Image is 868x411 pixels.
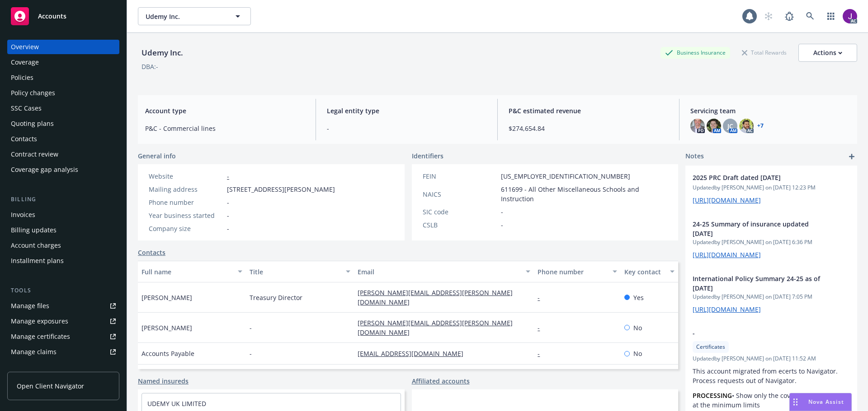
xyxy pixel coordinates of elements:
a: add [846,151,857,162]
div: Account charges [11,238,61,253]
span: Udemy Inc. [146,12,224,21]
div: DBA: - [142,62,158,71]
div: Email [358,267,520,277]
span: [PERSON_NAME] [142,323,192,332]
div: Billing updates [11,223,57,237]
div: International Policy Summary 24-25 as of [DATE]Updatedby [PERSON_NAME] on [DATE] 7:05 PM[URL][DOM... [685,267,857,321]
a: [PERSON_NAME][EMAIL_ADDRESS][PERSON_NAME][DOMAIN_NAME] [358,319,513,337]
button: Udemy Inc. [138,7,251,25]
a: Policy changes [7,86,119,100]
a: Invoices [7,208,119,222]
div: Coverage gap analysis [11,162,78,177]
a: Contract review [7,147,119,162]
span: Updated by [PERSON_NAME] on [DATE] 7:05 PM [693,293,850,301]
div: 24-25 Summary of insurance updated [DATE]Updatedby [PERSON_NAME] on [DATE] 6:36 PM[URL][DOMAIN_NAME] [685,212,857,267]
span: No [633,323,642,332]
span: [US_EMPLOYER_IDENTIFICATION_NUMBER] [501,171,630,181]
span: [PERSON_NAME] [142,293,192,302]
a: Search [801,7,819,25]
div: Business Insurance [660,47,730,58]
a: Start snowing [759,7,778,25]
span: Treasury Director [250,293,302,302]
div: FEIN [423,171,497,181]
span: - [327,124,486,133]
span: Legal entity type [327,106,486,115]
div: SSC Cases [11,101,42,115]
span: Accounts [38,13,66,20]
span: - [501,220,503,230]
span: - [227,224,229,233]
a: Billing updates [7,223,119,237]
span: 24-25 Summary of insurance updated [DATE] [693,219,826,238]
a: +7 [757,123,764,129]
div: Title [250,267,340,277]
div: Policies [11,70,33,85]
span: Notes [685,151,704,162]
div: Key contact [624,267,665,277]
a: UDEMY UK LIMITED [147,399,206,408]
img: photo [707,119,721,133]
span: Nova Assist [808,398,844,406]
div: Contract review [11,147,58,162]
button: Email [354,261,534,282]
div: Company size [149,224,223,233]
span: Updated by [PERSON_NAME] on [DATE] 11:52 AM [693,355,850,363]
span: - [250,323,252,332]
a: Manage BORs [7,360,119,374]
div: Phone number [149,198,223,207]
div: Manage claims [11,345,57,359]
a: [URL][DOMAIN_NAME] [693,305,761,314]
a: [EMAIL_ADDRESS][DOMAIN_NAME] [358,349,471,358]
span: P&C - Commercial lines [145,124,305,133]
span: 611699 - All Other Miscellaneous Schools and Instruction [501,185,668,203]
span: - [227,211,229,220]
span: - [693,328,826,338]
a: Coverage [7,55,119,69]
span: - [501,207,503,217]
div: Website [149,171,223,181]
div: Drag to move [790,393,801,411]
div: Installment plans [11,254,64,268]
a: Account charges [7,238,119,253]
a: Contacts [138,248,165,257]
span: General info [138,151,176,161]
div: Manage files [11,299,49,313]
a: Accounts [7,4,119,29]
span: Yes [633,293,644,302]
a: [URL][DOMAIN_NAME] [693,250,761,259]
span: Updated by [PERSON_NAME] on [DATE] 6:36 PM [693,238,850,246]
a: Quoting plans [7,116,119,131]
span: - [227,198,229,207]
a: Manage claims [7,345,119,359]
a: Manage certificates [7,329,119,344]
a: - [227,172,229,180]
div: Phone number [538,267,607,277]
a: Policies [7,70,119,85]
div: Manage exposures [11,314,68,328]
span: Open Client Navigator [17,381,84,391]
div: CSLB [423,220,497,230]
button: Phone number [534,261,620,282]
span: Servicing team [690,106,850,115]
span: Manage exposures [7,314,119,328]
span: Updated by [PERSON_NAME] on [DATE] 12:23 PM [693,184,850,192]
div: NAICS [423,189,497,199]
div: SIC code [423,207,497,217]
div: Manage BORs [11,360,53,374]
a: Report a Bug [780,7,798,25]
a: - [538,349,547,358]
a: Switch app [822,7,840,25]
button: Key contact [621,261,678,282]
a: - [538,293,547,302]
span: Account type [145,106,305,115]
a: [PERSON_NAME][EMAIL_ADDRESS][PERSON_NAME][DOMAIN_NAME] [358,288,513,306]
a: Manage files [7,299,119,313]
div: Quoting plans [11,116,54,131]
span: P&C estimated revenue [509,106,668,115]
div: Year business started [149,211,223,220]
img: photo [690,119,705,133]
div: Full name [142,267,232,277]
a: [URL][DOMAIN_NAME] [693,196,761,204]
div: Total Rewards [737,47,791,58]
img: photo [739,119,754,133]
